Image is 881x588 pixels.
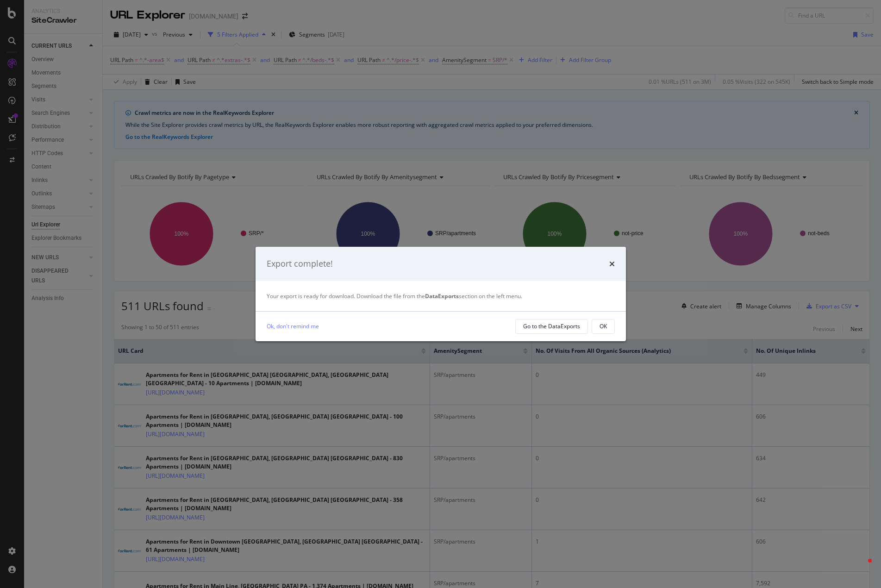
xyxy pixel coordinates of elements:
div: Export complete! [267,258,333,270]
button: Go to the DataExports [515,319,588,334]
iframe: Intercom live chat [850,557,872,579]
a: Ok, don't remind me [267,321,319,331]
div: Your export is ready for download. Download the file from the [267,292,615,300]
div: times [609,258,615,270]
button: OK [592,319,615,334]
span: section on the left menu. [425,292,522,300]
div: modal [256,247,626,341]
strong: DataExports [425,292,459,300]
div: OK [600,322,607,330]
div: Go to the DataExports [523,322,580,330]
